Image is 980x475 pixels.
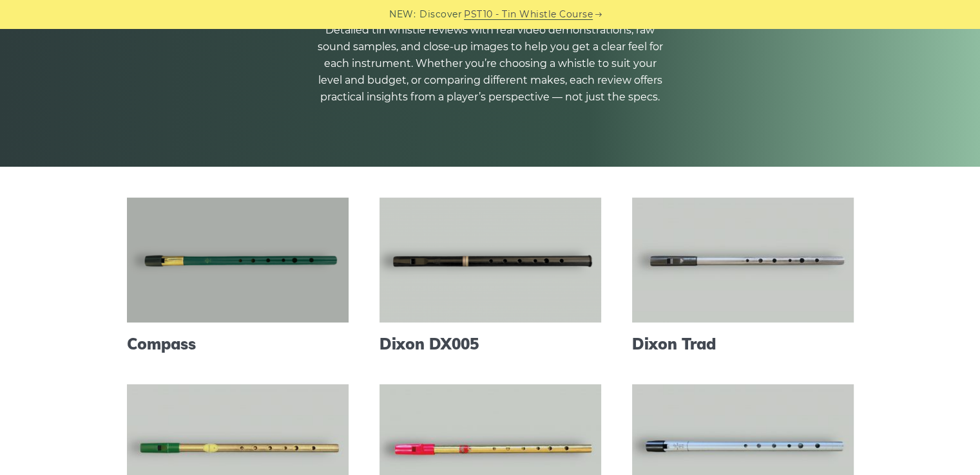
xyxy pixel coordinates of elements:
p: Detailed tin whistle reviews with real video demonstrations, raw sound samples, and close-up imag... [316,22,664,106]
a: Compass [127,335,349,353]
a: Dixon Trad [632,335,854,353]
span: NEW: [389,7,416,22]
a: Dixon DX005 [380,335,601,353]
a: PST10 - Tin Whistle Course [464,7,593,22]
span: Discover [419,7,462,22]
